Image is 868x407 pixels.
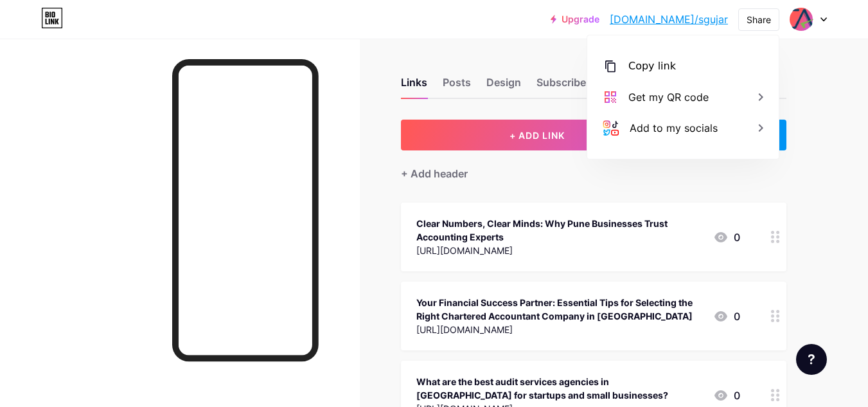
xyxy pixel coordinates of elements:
[509,130,565,141] span: + ADD LINK
[747,13,771,26] div: Share
[628,59,676,74] div: Copy link
[401,166,468,181] div: + Add header
[536,75,614,98] div: Subscribers
[713,230,740,245] div: 0
[416,375,703,402] div: What are the best audit services agencies in [GEOGRAPHIC_DATA] for startups and small businesses?
[401,120,674,150] button: + ADD LINK
[713,309,740,324] div: 0
[628,89,709,105] div: Get my QR code
[630,120,718,136] div: Add to my socials
[416,296,703,323] div: Your Financial Success Partner: Essential Tips for Selecting the Right Chartered Accountant Compa...
[416,217,703,244] div: Clear Numbers, Clear Minds: Why Pune Businesses Trust Accounting Experts
[416,244,703,257] div: [URL][DOMAIN_NAME]
[443,75,471,98] div: Posts
[401,75,427,98] div: Links
[486,75,521,98] div: Design
[551,14,599,24] a: Upgrade
[416,323,703,336] div: [URL][DOMAIN_NAME]
[713,388,740,403] div: 0
[610,12,728,27] a: [DOMAIN_NAME]/sgujar
[789,7,813,32] img: sgujar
